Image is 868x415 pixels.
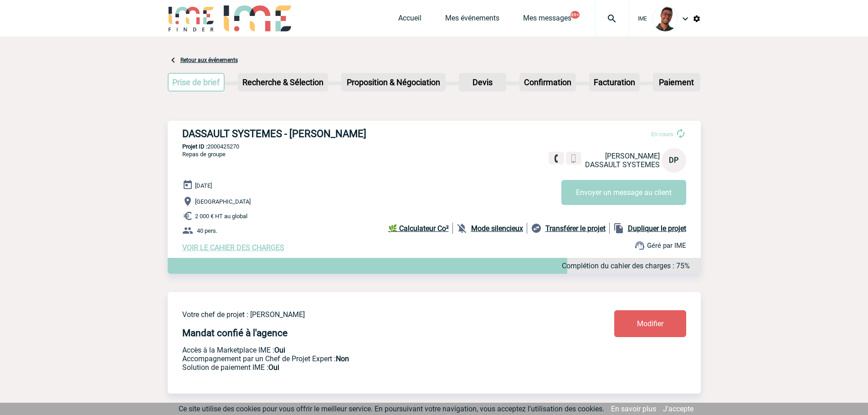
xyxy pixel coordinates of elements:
img: fixe.png [552,154,560,163]
a: J'accepte [663,405,693,413]
span: [PERSON_NAME] [605,152,660,160]
a: VOIR LE CAHIER DES CHARGES [182,243,284,252]
span: 40 pers. [197,227,217,234]
a: Accueil [398,14,421,26]
p: Proposition & Négociation [342,74,445,91]
img: IME-Finder [168,5,215,31]
img: file_copy-black-24dp.png [613,223,624,234]
a: Retour aux événements [180,57,238,63]
b: Transférer le projet [545,224,606,233]
p: Votre chef de projet : [PERSON_NAME] [182,310,560,319]
span: IME [638,15,647,22]
span: Géré par IME [647,241,686,250]
b: 🌿 Calculateur Co² [388,224,449,233]
span: En cours [651,131,673,138]
p: Prise de brief [169,74,224,91]
p: Paiement [654,74,699,91]
img: support.png [634,240,645,251]
b: Oui [268,363,279,372]
a: Mes messages [523,14,571,26]
a: Mes événements [445,14,499,26]
b: Projet ID : [182,143,207,150]
a: 🌿 Calculateur Co² [388,223,453,234]
a: En savoir plus [611,405,656,413]
h3: DASSAULT SYSTEMES - [PERSON_NAME] [182,128,456,139]
span: Repas de groupe [182,151,226,158]
p: Conformité aux process achat client, Prise en charge de la facturation, Mutualisation de plusieur... [182,363,560,372]
img: portable.png [570,154,578,163]
h4: Mandat confié à l'agence [182,328,288,338]
button: Envoyer un message au client [561,180,686,205]
b: Oui [274,346,285,354]
p: Confirmation [520,74,575,91]
span: [GEOGRAPHIC_DATA] [195,198,251,205]
b: Mode silencieux [471,224,523,233]
span: Modifier [637,319,663,328]
b: Non [336,354,349,363]
span: [DATE] [195,182,212,189]
p: Prestation payante [182,354,560,363]
span: 2 000 € HT au global [195,213,247,220]
p: Facturation [590,74,639,91]
span: Ce site utilise des cookies pour vous offrir le meilleur service. En poursuivant votre navigation... [179,405,604,413]
p: Devis [460,74,505,91]
span: DP [669,156,678,164]
span: DASSAULT SYSTEMES [585,160,660,169]
p: Recherche & Sélection [239,74,327,91]
p: Accès à la Marketplace IME : [182,346,560,354]
p: 2000425270 [168,143,701,150]
button: 99+ [570,11,580,19]
img: 124970-0.jpg [652,6,678,31]
b: Dupliquer le projet [628,224,686,233]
